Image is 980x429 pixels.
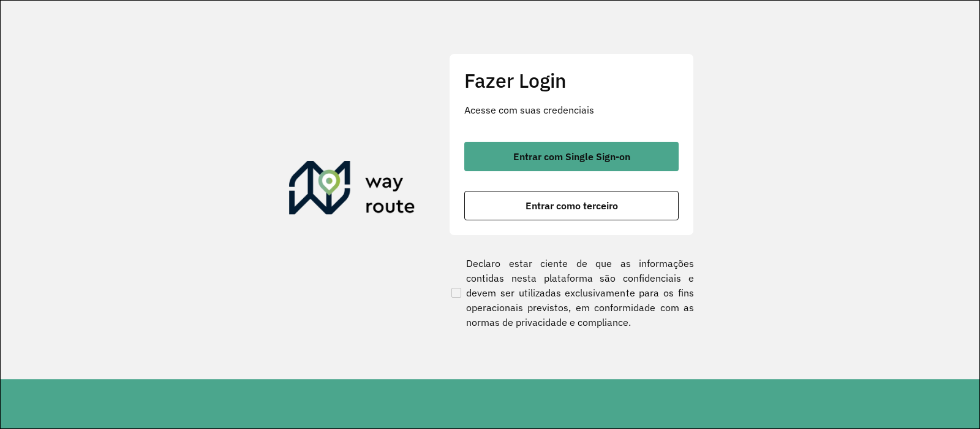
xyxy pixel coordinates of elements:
[289,161,415,220] img: Roteirizador AmbevTech
[464,142,679,171] button: button
[464,102,679,117] p: Acesse com suas credenciais
[513,152,630,161] span: Entrar com Single Sign-on
[526,201,618,211] span: Entrar como terceiro
[449,256,694,330] label: Declaro estar ciente de que as informações contidas nesta plataforma são confidenciais e devem se...
[464,191,679,220] button: button
[464,69,679,92] h2: Fazer Login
